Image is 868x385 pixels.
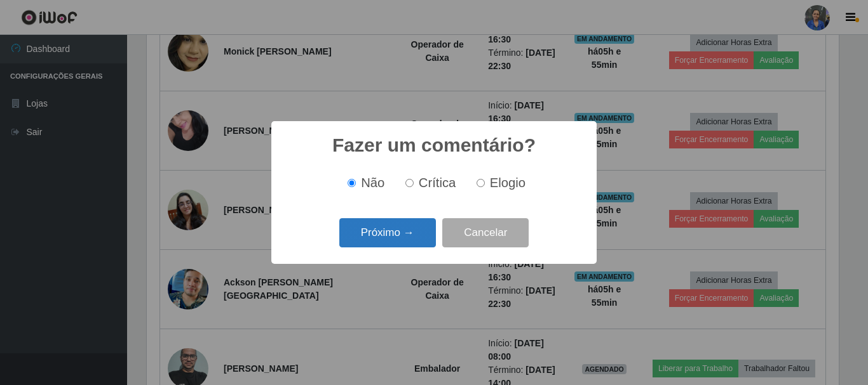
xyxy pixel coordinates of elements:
[419,176,456,190] span: Crítica
[361,176,384,190] span: Não
[332,134,536,157] h2: Fazer um comentário?
[339,218,436,248] button: Próximo →
[477,179,485,187] input: Elogio
[490,176,526,190] span: Elogio
[405,179,414,187] input: Crítica
[348,179,356,187] input: Não
[442,218,529,248] button: Cancelar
